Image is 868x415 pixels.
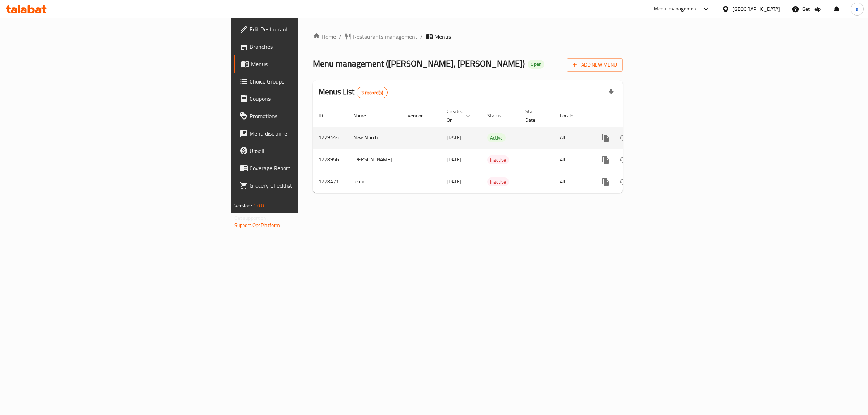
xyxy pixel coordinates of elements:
[234,55,376,73] a: Menus
[234,21,376,38] a: Edit Restaurant
[250,164,370,172] span: Coverage Report
[487,155,509,164] div: Inactive
[313,32,623,41] nav: breadcrumb
[447,133,461,142] span: [DATE]
[597,129,614,146] button: more
[234,107,376,125] a: Promotions
[234,73,376,90] a: Choice Groups
[234,38,376,55] a: Branches
[554,149,591,171] td: All
[487,134,506,142] span: Active
[732,5,780,13] div: [GEOGRAPHIC_DATA]
[560,111,583,120] span: Locale
[250,181,370,190] span: Grocery Checklist
[487,178,509,186] span: Inactive
[447,107,473,124] span: Created On
[234,201,252,210] span: Version:
[597,173,614,191] button: more
[251,60,370,68] span: Menus
[319,86,388,98] h2: Menus List
[344,32,417,41] a: Restaurants management
[519,171,554,193] td: -
[573,60,617,69] span: Add New Menu
[420,32,423,41] li: /
[250,129,370,138] span: Menu disclaimer
[319,111,332,120] span: ID
[353,32,417,41] span: Restaurants management
[353,111,375,120] span: Name
[447,155,461,164] span: [DATE]
[528,61,544,67] span: Open
[357,89,388,96] span: 3 record(s)
[250,77,370,86] span: Choice Groups
[253,201,264,210] span: 1.0.0
[554,127,591,149] td: All
[234,142,376,159] a: Upsell
[597,151,614,168] button: more
[234,125,376,142] a: Menu disclaimer
[654,5,698,13] div: Menu-management
[357,87,388,98] div: Total records count
[313,55,525,72] span: Menu management ( [PERSON_NAME], [PERSON_NAME] )
[313,105,672,193] table: enhanced table
[487,156,509,164] span: Inactive
[408,111,432,120] span: Vendor
[614,129,632,146] button: Change Status
[234,221,280,230] a: Support.OpsPlatform
[487,111,511,120] span: Status
[603,84,620,101] div: Export file
[234,213,268,223] span: Get support on:
[614,173,632,191] button: Change Status
[250,146,370,155] span: Upsell
[250,94,370,103] span: Coupons
[567,58,623,72] button: Add New Menu
[856,5,858,13] span: a
[525,107,545,124] span: Start Date
[234,90,376,107] a: Coupons
[519,127,554,149] td: -
[528,60,544,69] div: Open
[519,149,554,171] td: -
[434,32,451,41] span: Menus
[250,112,370,120] span: Promotions
[614,151,632,168] button: Change Status
[250,25,370,34] span: Edit Restaurant
[234,177,376,194] a: Grocery Checklist
[591,105,672,127] th: Actions
[234,159,376,177] a: Coverage Report
[447,177,461,186] span: [DATE]
[250,42,370,51] span: Branches
[554,171,591,193] td: All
